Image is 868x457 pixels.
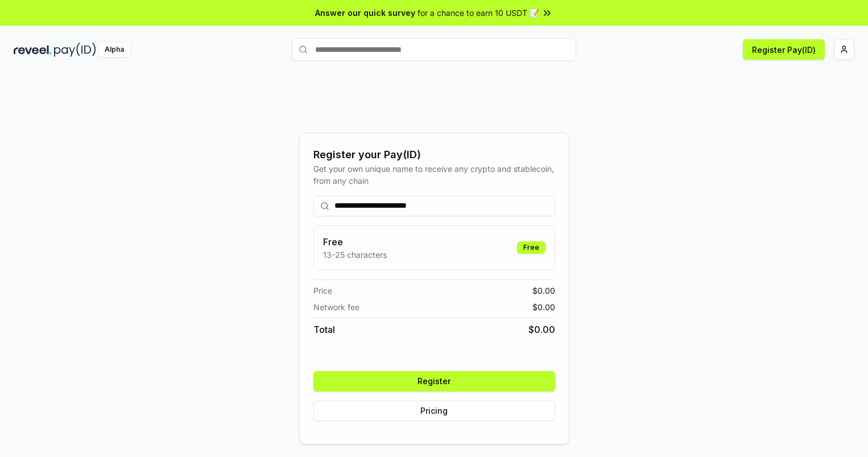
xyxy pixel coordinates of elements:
[313,371,555,392] button: Register
[313,285,332,297] span: Price
[315,7,415,19] span: Answer our quick survey
[313,301,359,313] span: Network fee
[743,39,825,60] button: Register Pay(ID)
[517,241,545,254] div: Free
[418,7,539,19] span: for a chance to earn 10 USDT 📝
[313,323,335,336] span: Total
[323,249,387,261] p: 13-25 characters
[14,43,52,57] img: reveel_dark
[313,147,555,163] div: Register your Pay(ID)
[313,163,555,187] div: Get your own unique name to receive any crypto and stablecoin, from any chain
[313,401,555,421] button: Pricing
[323,235,387,249] h3: Free
[528,323,555,336] span: $ 0.00
[532,285,555,297] span: $ 0.00
[98,43,130,57] div: Alpha
[54,43,96,57] img: pay_id
[532,301,555,313] span: $ 0.00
